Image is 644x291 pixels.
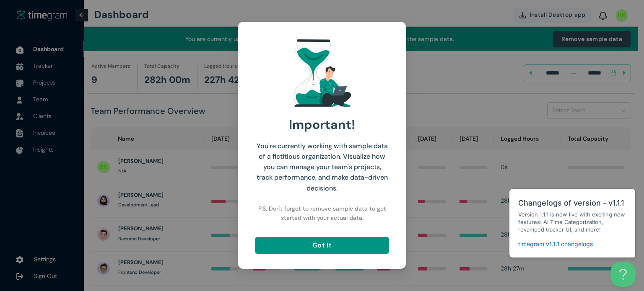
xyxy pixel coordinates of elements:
iframe: Help Scout Beacon - Open [610,262,636,287]
h1: P.S. Don't forget to remove sample data to get started with your actual data. [255,204,389,222]
iframe: Help Scout Beacon - Messages and Notifications [505,168,640,262]
span: Got It [312,240,332,250]
h1: Important! [289,115,355,134]
img: work Image [293,37,351,108]
button: Got It [255,237,389,254]
h1: You're currently working with sample data of a fictitious organization. Visualize how you can man... [255,141,389,193]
